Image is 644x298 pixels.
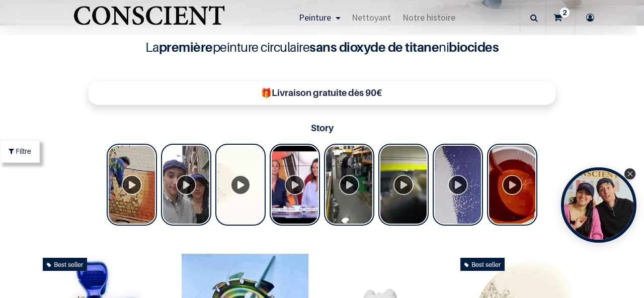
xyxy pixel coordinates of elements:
[449,39,499,55] b: biocides
[299,12,331,23] span: Peinture
[561,167,636,243] div: Open Tolstoy
[352,12,391,23] span: Nettoyant
[261,87,382,98] b: 🎁Livraison gratuite dès 90€
[107,144,537,228] div: Tolstoy Stories
[561,167,636,243] div: Open Tolstoy widget
[121,38,523,57] h4: La peinture circulaire ni
[403,12,455,23] span: Notre histoire
[159,39,213,55] b: première
[309,39,439,55] b: sans dioxyde de titane
[560,8,570,18] sup: 2
[43,258,87,271] div: Best seller
[16,146,31,156] span: Filtre
[460,258,505,271] div: Best seller
[561,167,636,243] div: Tolstoy bubble widget
[624,168,635,179] div: Close Tolstoy widget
